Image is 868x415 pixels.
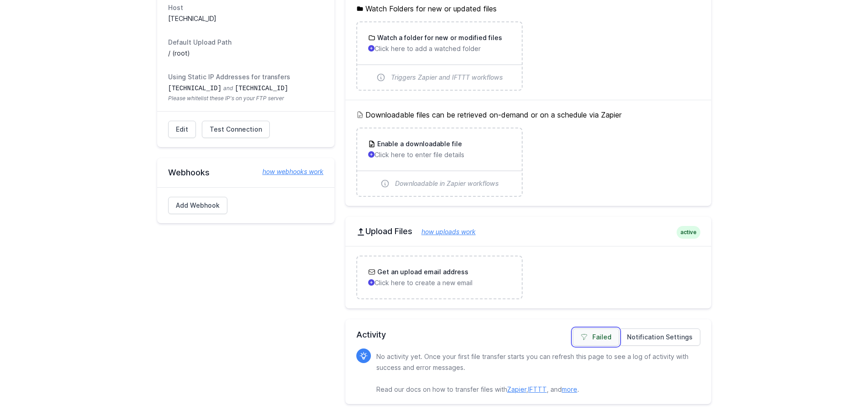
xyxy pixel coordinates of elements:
a: Add Webhook [168,197,227,214]
dt: Default Upload Path [168,38,324,47]
h2: Activity [356,328,700,341]
code: [TECHNICAL_ID] [235,85,288,92]
span: and [223,85,233,92]
span: active [677,226,700,239]
span: Test Connection [210,125,262,134]
a: Failed [573,328,619,346]
p: Click here to enter file details [368,150,511,159]
dd: [TECHNICAL_ID] [168,14,324,23]
span: Triggers Zapier and IFTTT workflows [391,73,503,82]
a: Watch a folder for new or modified files Click here to add a watched folder Triggers Zapier and I... [357,22,522,90]
a: Enable a downloadable file Click here to enter file details Downloadable in Zapier workflows [357,128,522,196]
a: Notification Settings [619,328,700,346]
span: Downloadable in Zapier workflows [395,179,499,188]
dt: Host [168,3,324,12]
h5: Downloadable files can be retrieved on-demand or on a schedule via Zapier [356,109,700,120]
h2: Upload Files [356,226,700,237]
h3: Watch a folder for new or modified files [375,33,502,42]
a: IFTTT [528,385,547,393]
h5: Watch Folders for new or updated files [356,3,700,14]
p: No activity yet. Once your first file transfer starts you can refresh this page to see a log of a... [376,351,693,395]
a: more [562,385,577,393]
span: Please whitelist these IP's on your FTP server [168,95,324,102]
p: Click here to create a new email [368,278,511,287]
a: Test Connection [202,121,270,138]
iframe: Drift Widget Chat Controller [822,369,857,404]
a: Get an upload email address Click here to create a new email [357,256,522,298]
h2: Webhooks [168,167,324,178]
a: how uploads work [412,228,476,236]
a: how webhooks work [253,167,324,176]
p: Click here to add a watched folder [368,44,511,53]
h3: Enable a downloadable file [375,139,462,149]
a: Edit [168,121,196,138]
h3: Get an upload email address [375,267,468,277]
a: Zapier [507,385,526,393]
code: [TECHNICAL_ID] [168,85,222,92]
dd: / (root) [168,49,324,58]
dt: Using Static IP Addresses for transfers [168,72,324,82]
